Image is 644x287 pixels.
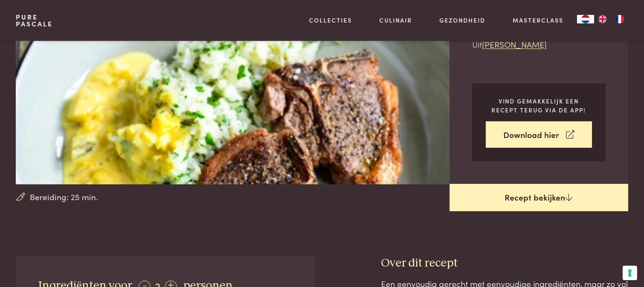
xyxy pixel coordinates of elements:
a: Collecties [309,16,352,25]
div: Language [577,15,594,23]
a: PurePascale [16,14,53,27]
p: Vind gemakkelijk een recept terug via de app! [486,97,592,114]
a: Recept bekijken [450,184,628,211]
a: FR [611,15,628,23]
a: [PERSON_NAME] [482,38,547,50]
aside: Language selected: Nederlands [577,15,628,23]
p: Uit [472,38,606,51]
a: Gezondheid [439,16,485,25]
button: Uw voorkeuren voor toestemming voor trackingtechnologieën [623,266,637,280]
ul: Language list [594,15,628,23]
a: Masterclass [513,16,563,25]
h3: Over dit recept [381,256,628,271]
a: EN [594,15,611,23]
span: Bereiding: 25 min. [30,191,98,203]
a: Culinair [379,16,412,25]
a: NL [577,15,594,23]
a: Download hier [486,121,592,148]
